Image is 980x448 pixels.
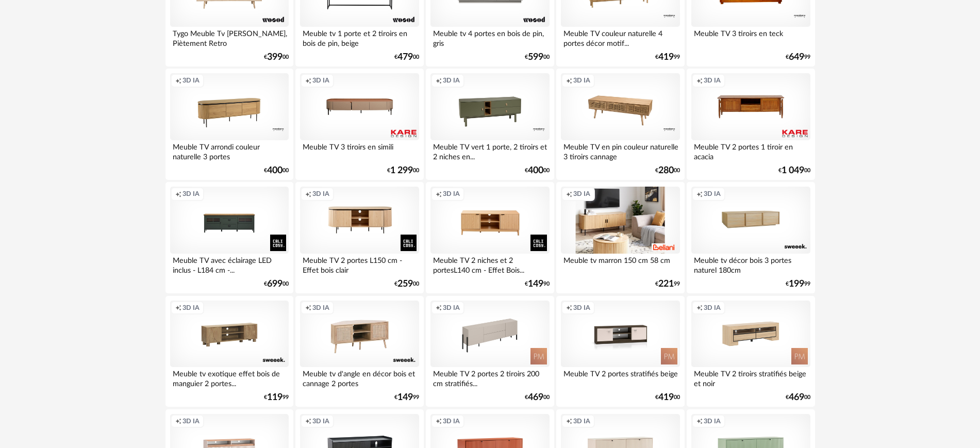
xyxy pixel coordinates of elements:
[561,140,679,161] div: Meuble TV en pin couleur naturelle 3 tiroirs cannage
[687,296,815,407] a: Creation icon 3D IA Meuble TV 2 tiroirs stratifiés beige et noir €46900
[556,69,684,180] a: Creation icon 3D IA Meuble TV en pin couleur naturelle 3 tiroirs cannage €28000
[789,394,804,401] span: 469
[696,190,703,198] span: Creation icon
[264,54,289,61] div: € 00
[170,140,289,161] div: Meuble TV arrondi couleur naturelle 3 portes
[305,76,311,85] span: Creation icon
[525,54,550,61] div: € 00
[556,296,684,407] a: Creation icon 3D IA Meuble TV 2 portes stratifiés beige €41900
[561,254,679,274] div: Meuble tv marron 150 cm 58 cm
[573,76,590,85] span: 3D IA
[789,54,804,61] span: 649
[525,280,550,288] div: € 90
[556,182,684,293] a: Creation icon 3D IA Meuble tv marron 150 cm 58 cm €22199
[175,76,181,85] span: Creation icon
[561,367,679,388] div: Meuble TV 2 portes stratifiés beige
[696,76,703,85] span: Creation icon
[525,394,550,401] div: € 00
[566,190,572,198] span: Creation icon
[300,254,419,274] div: Meuble TV 2 portes L150 cm - Effet bois clair
[264,280,289,288] div: € 00
[312,417,329,425] span: 3D IA
[528,394,543,401] span: 469
[426,182,554,293] a: Creation icon 3D IA Meuble TV 2 niches et 2 portesL140 cm - Effet Bois... €14990
[436,76,442,85] span: Creation icon
[525,167,550,174] div: € 00
[264,394,289,401] div: € 99
[566,304,572,312] span: Creation icon
[170,254,289,274] div: Meuble TV avec éclairage LED inclus - L184 cm -...
[573,304,590,312] span: 3D IA
[295,182,423,293] a: Creation icon 3D IA Meuble TV 2 portes L150 cm - Effet bois clair €25900
[443,190,460,198] span: 3D IA
[658,54,674,61] span: 419
[704,76,721,85] span: 3D IA
[691,367,810,388] div: Meuble TV 2 tiroirs stratifiés beige et noir
[786,280,810,288] div: € 99
[658,280,674,288] span: 221
[426,69,554,180] a: Creation icon 3D IA Meuble TV vert 1 porte, 2 tiroirs et 2 niches en... €40000
[312,304,329,312] span: 3D IA
[691,140,810,161] div: Meuble TV 2 portes 1 tiroir en acacia
[397,280,413,288] span: 259
[696,304,703,312] span: Creation icon
[443,417,460,425] span: 3D IA
[394,280,419,288] div: € 00
[704,304,721,312] span: 3D IA
[390,167,413,174] span: 1 299
[655,167,680,174] div: € 00
[267,167,283,174] span: 400
[170,367,289,388] div: Meuble tv exotique effet bois de manguier 2 portes...
[397,394,413,401] span: 149
[264,167,289,174] div: € 00
[170,27,289,47] div: Tygo Meuble Tv [PERSON_NAME], Piètement Retro
[566,417,572,425] span: Creation icon
[267,54,283,61] span: 399
[165,69,293,180] a: Creation icon 3D IA Meuble TV arrondi couleur naturelle 3 portes €40000
[691,254,810,274] div: Meuble tv décor bois 3 portes naturel 180cm
[528,54,543,61] span: 599
[573,417,590,425] span: 3D IA
[300,27,419,47] div: Meuble tv 1 porte et 2 tiroirs en bois de pin, beige
[430,367,549,388] div: Meuble TV 2 portes 2 tiroirs 200 cm stratifiés...
[175,190,181,198] span: Creation icon
[436,190,442,198] span: Creation icon
[436,417,442,425] span: Creation icon
[267,394,283,401] span: 119
[704,190,721,198] span: 3D IA
[305,417,311,425] span: Creation icon
[295,69,423,180] a: Creation icon 3D IA Meuble TV 3 tiroirs en simili €1 29900
[430,254,549,274] div: Meuble TV 2 niches et 2 portesL140 cm - Effet Bois...
[658,167,674,174] span: 280
[566,76,572,85] span: Creation icon
[165,182,293,293] a: Creation icon 3D IA Meuble TV avec éclairage LED inclus - L184 cm -... €69900
[312,190,329,198] span: 3D IA
[789,280,804,288] span: 199
[655,394,680,401] div: € 00
[658,394,674,401] span: 419
[786,54,810,61] div: € 99
[394,54,419,61] div: € 00
[443,76,460,85] span: 3D IA
[528,167,543,174] span: 400
[182,417,200,425] span: 3D IA
[655,54,680,61] div: € 99
[704,417,721,425] span: 3D IA
[394,394,419,401] div: € 99
[436,304,442,312] span: Creation icon
[300,140,419,161] div: Meuble TV 3 tiroirs en simili
[778,167,810,174] div: € 00
[387,167,419,174] div: € 00
[687,182,815,293] a: Creation icon 3D IA Meuble tv décor bois 3 portes naturel 180cm €19999
[182,190,200,198] span: 3D IA
[397,54,413,61] span: 479
[573,190,590,198] span: 3D IA
[691,27,810,47] div: Meuble TV 3 tiroirs en teck
[305,190,311,198] span: Creation icon
[696,417,703,425] span: Creation icon
[312,76,329,85] span: 3D IA
[528,280,543,288] span: 149
[443,304,460,312] span: 3D IA
[786,394,810,401] div: € 00
[430,27,549,47] div: Meuble tv 4 portes en bois de pin, gris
